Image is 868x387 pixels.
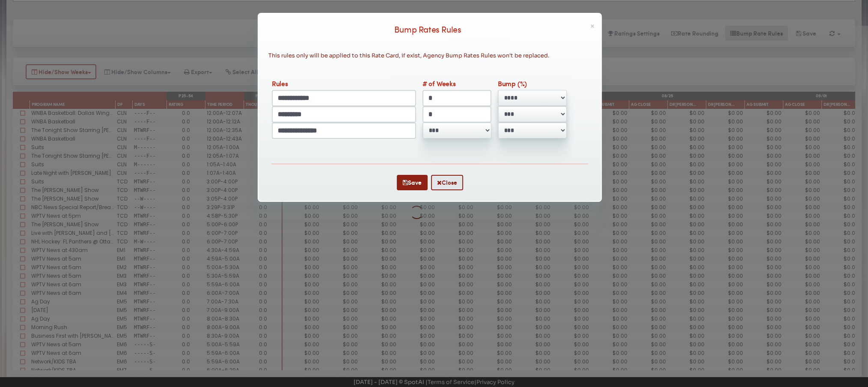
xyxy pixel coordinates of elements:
label: Rules [272,78,288,90]
button: Save [397,175,428,190]
label: Bump (%) [498,78,527,90]
button: Close [431,175,463,190]
span: × [590,21,595,30]
label: # of Weeks [422,78,456,90]
button: Close [590,21,595,30]
span: This rules only will be applied to this Rate Card, if exist, Agency Bump Rates Rules won't be rep... [268,52,549,59]
h4: Bump Rates Rules [265,22,594,36]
